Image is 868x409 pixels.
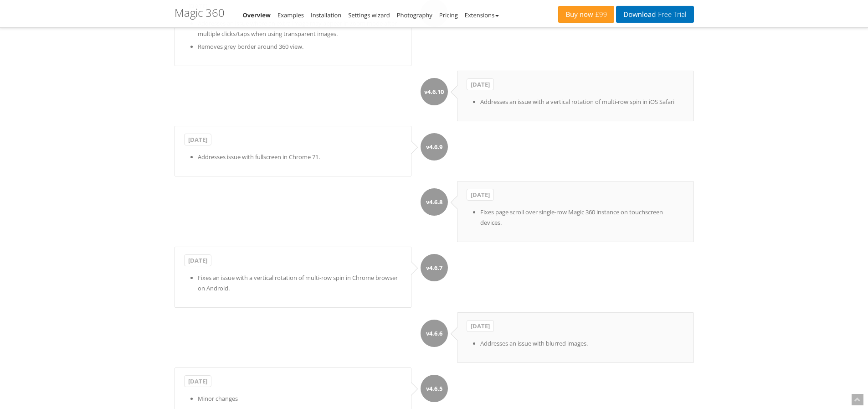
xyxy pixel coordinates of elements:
div: v4.6.10 [421,78,448,105]
div: v4.6.8 [421,188,448,216]
a: Installation [311,11,341,19]
b: [DATE] [467,78,494,90]
a: Buy now£99 [558,6,614,23]
li: Removes grey border around 360 view. [198,41,402,52]
div: v4.6.5 [421,375,448,402]
b: [DATE] [184,254,211,266]
li: Addresses an issue with blurred images. [480,338,684,349]
li: Addresses issue with fullscreen in Chrome 71. [198,152,402,162]
a: Settings wizard [348,11,390,19]
li: Fixes page scroll over single-row Magic 360 instance on touchscreen devices. [480,207,684,228]
span: Free Trial [656,11,686,18]
li: Addresses an issue where an extra image may appear in zoom mode after multiple clicks/taps when u... [198,18,402,39]
b: [DATE] [184,375,211,387]
li: Addresses an issue with a vertical rotation of multi-row spin in iOS Safari [480,97,684,107]
li: Minor changes [198,393,402,404]
a: Examples [277,11,304,19]
div: v4.6.9 [421,133,448,160]
b: [DATE] [184,134,211,145]
a: Pricing [439,11,458,19]
b: [DATE] [467,189,494,201]
span: £99 [593,11,607,18]
div: v4.6.7 [421,254,448,281]
li: Fixes an issue with a vertical rotation of multi-row spin in Chrome browser on Android. [198,273,402,294]
a: Overview [243,11,271,19]
h1: Magic 360 [175,7,225,19]
a: Photography [397,11,432,19]
a: Extensions [465,11,499,19]
b: [DATE] [467,320,494,332]
a: DownloadFree Trial [616,6,693,23]
div: v4.6.6 [421,320,448,347]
